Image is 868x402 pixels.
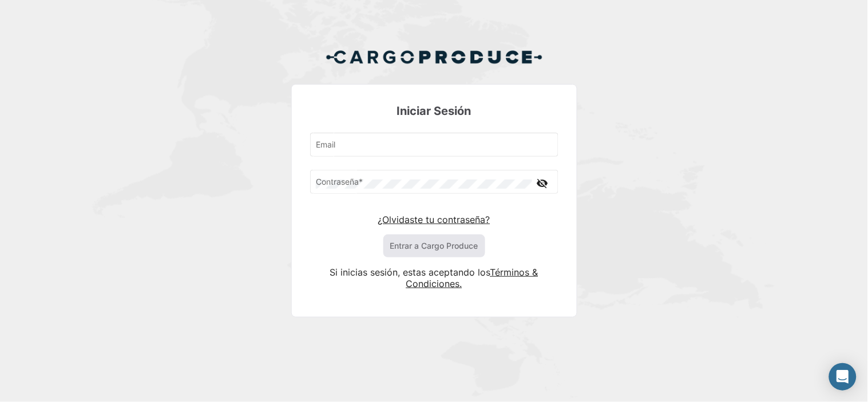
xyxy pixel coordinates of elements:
[536,176,549,190] mat-icon: visibility_off
[326,43,543,71] img: Cargo Produce Logo
[330,266,490,278] span: Si inicias sesión, estas aceptando los
[378,214,490,225] a: ¿Olvidaste tu contraseña?
[829,363,857,391] div: Abrir Intercom Messenger
[310,103,558,119] h3: Iniciar Sesión
[406,266,538,289] a: Términos & Condiciones.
